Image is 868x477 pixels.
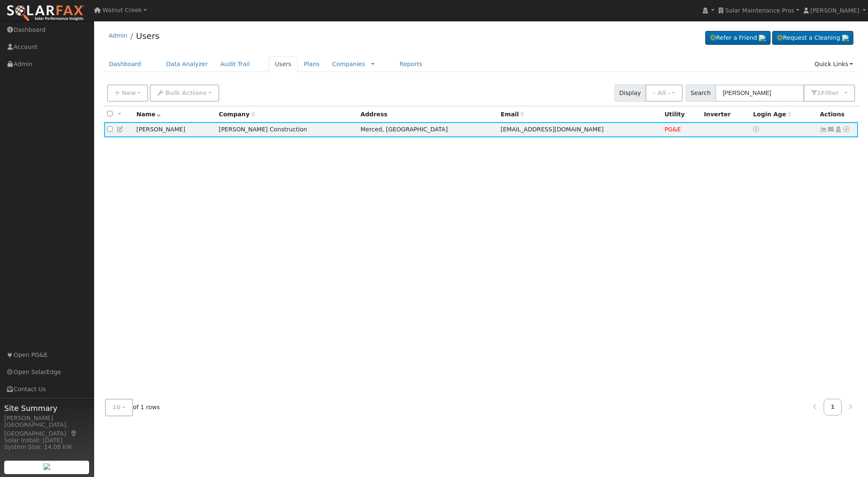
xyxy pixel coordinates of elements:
[835,126,842,133] a: Login As
[753,111,791,118] span: Days since last login
[645,85,683,102] button: - All -
[820,126,827,133] a: Show Graph
[216,122,358,138] td: [PERSON_NAME] Construction
[810,7,859,14] span: [PERSON_NAME]
[827,125,835,134] a: marycamper@yahoo.com
[117,126,124,133] a: Edit User
[4,421,90,438] div: [GEOGRAPHIC_DATA], [GEOGRAPHIC_DATA]
[219,111,255,118] span: Company name
[4,436,90,445] div: Solar Install: [DATE]
[759,35,766,41] img: retrieve
[664,126,681,133] span: Utility Production Issue since 09/05/25
[501,111,524,118] span: Email
[358,122,498,138] td: Merced, [GEOGRAPHIC_DATA]
[820,110,855,119] div: Actions
[753,126,760,133] a: No login access
[664,110,698,119] div: Utility
[4,443,90,451] div: System Size: 14.08 kW
[821,90,843,96] span: Filter
[44,463,50,470] img: retrieve
[704,110,748,119] div: Inverter
[725,7,794,14] span: Solar Maintenance Pros
[772,31,853,45] a: Request a Cleaning
[361,110,495,119] div: Address
[824,399,842,415] a: 1
[332,61,365,67] a: Companies
[105,399,133,416] button: 10
[842,125,850,134] a: Other actions
[804,85,855,102] button: 1Filter
[4,403,90,414] span: Site Summary
[501,126,604,133] span: [EMAIL_ADDRESS][DOMAIN_NAME]
[298,56,326,72] a: Plans
[103,56,148,72] a: Dashboard
[269,56,298,72] a: Users
[214,56,256,72] a: Audit Trail
[842,35,849,41] img: retrieve
[102,7,142,13] span: Walnut Creek
[133,122,216,138] td: [PERSON_NAME]
[686,85,715,102] span: Search
[121,90,136,96] span: New
[160,56,214,72] a: Data Analyzer
[150,85,219,102] button: Bulk Actions
[715,85,804,102] input: Search
[136,31,159,41] a: Users
[107,85,149,102] button: New
[165,90,207,96] span: Bulk Actions
[136,111,161,118] span: Name
[393,56,428,72] a: Reports
[615,85,646,102] span: Display
[113,404,121,410] span: 10
[109,32,128,39] a: Admin
[4,414,90,423] div: [PERSON_NAME]
[6,5,85,22] img: SolarFax
[105,399,160,416] span: of 1 rows
[808,56,859,72] a: Quick Links
[705,31,771,45] a: Refer a Friend
[70,430,78,437] a: Map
